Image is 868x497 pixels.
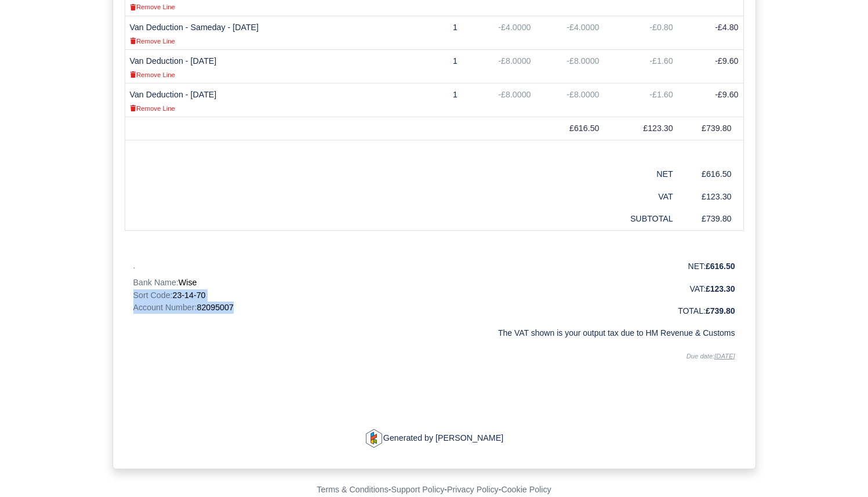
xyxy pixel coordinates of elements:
[317,485,388,494] a: Terms & Conditions
[133,289,426,302] p: Sort Code:
[706,262,735,271] strong: £616.50
[130,105,175,112] small: Remove Line
[714,353,735,360] u: [DATE]
[706,306,735,315] strong: £739.80
[133,302,426,314] p: Account Number:
[604,208,678,230] td: SUBTOTAL
[678,84,743,117] td: -£9.60
[133,277,426,289] p: Bank Name:
[501,485,551,494] a: Cookie Policy
[392,84,462,117] td: 1
[678,186,743,208] td: £123.30
[125,16,392,49] td: Van Deduction - Sameday - [DATE]
[536,84,604,117] td: -£8.0000
[125,50,392,84] td: Van Deduction - [DATE]
[462,16,536,49] td: -£4.0000
[130,3,175,10] small: Remove Line
[536,16,604,49] td: -£4.0000
[536,50,604,84] td: -£8.0000
[604,50,678,84] td: -£1.60
[391,485,445,494] a: Support Policy
[443,282,735,295] p: VAT:
[462,50,536,84] td: -£8.0000
[443,260,735,273] p: NET:
[130,70,175,79] a: Remove Line
[443,304,735,317] p: TOTAL:
[447,485,499,494] a: Privacy Policy
[678,208,743,230] td: £739.80
[604,117,678,140] td: £123.30
[104,483,765,496] div: - - -
[536,117,604,140] td: £616.50
[179,278,197,287] span: Wise
[604,163,678,186] td: NET
[604,186,678,208] td: VAT
[810,441,868,497] iframe: Chat Widget
[462,84,536,117] td: -£8.0000
[133,429,735,448] p: Generated by [PERSON_NAME]
[687,353,735,360] i: Due date:
[706,284,735,293] strong: £123.30
[678,117,743,140] td: £739.80
[678,163,743,186] td: £616.50
[130,38,175,45] small: Remove Line
[130,103,175,113] a: Remove Line
[130,36,175,45] a: Remove Line
[678,16,743,49] td: -£4.80
[392,50,462,84] td: 1
[173,291,206,300] span: 23-14-70
[130,2,175,11] a: Remove Line
[678,50,743,84] td: -£9.60
[133,260,426,272] p: .
[125,84,392,117] td: Van Deduction - [DATE]
[392,16,462,49] td: 1
[443,327,735,339] p: The VAT shown is your output tax due to HM Revenue & Customs
[197,303,233,312] span: 82095007
[130,71,175,78] small: Remove Line
[604,16,678,49] td: -£0.80
[604,84,678,117] td: -£1.60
